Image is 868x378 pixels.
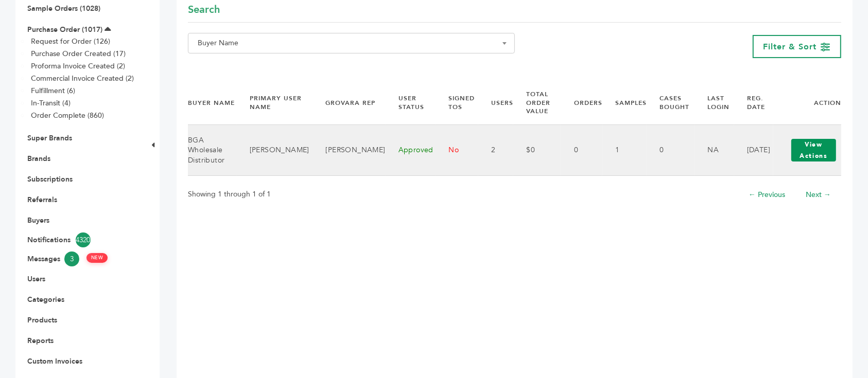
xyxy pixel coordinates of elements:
[64,251,79,266] span: 3
[647,81,695,125] th: Cases Bought
[513,81,561,125] th: Total Order Value
[734,81,773,125] th: Reg. Date
[647,125,695,176] td: 0
[27,133,72,143] a: Super Brands
[27,336,54,346] a: Reports
[27,356,82,366] a: Custom Invoices
[27,295,64,304] a: Categories
[237,81,313,125] th: Primary User Name
[734,125,773,176] td: [DATE]
[27,25,102,34] a: Purchase Order (1017)
[76,232,91,247] span: 4320
[27,251,132,266] a: Messages3 NEW
[695,125,734,176] td: NA
[478,125,513,176] td: 2
[313,81,385,125] th: Grovara Rep
[806,190,831,200] a: Next →
[27,274,45,284] a: Users
[313,125,385,176] td: [PERSON_NAME]
[386,125,436,176] td: Approved
[763,41,817,52] span: Filter & Sort
[602,81,647,125] th: Samples
[27,215,49,225] a: Buyers
[27,195,57,205] a: Referrals
[561,125,602,176] td: 0
[561,81,602,125] th: Orders
[513,125,561,176] td: $0
[791,139,836,161] button: View Actions
[188,3,220,17] span: Search
[31,74,134,83] a: Commercial Invoice Created (2)
[773,81,841,125] th: Action
[27,315,57,325] a: Products
[86,253,108,263] span: NEW
[436,125,479,176] td: No
[27,4,100,13] a: Sample Orders (1028)
[31,37,110,46] a: Request for Order (126)
[27,232,132,247] a: Notifications4320
[237,125,313,176] td: [PERSON_NAME]
[695,81,734,125] th: Last Login
[188,33,515,53] span: Buyer Name
[188,81,237,125] th: Buyer Name
[31,111,104,120] a: Order Complete (860)
[27,174,73,184] a: Subscriptions
[749,190,785,200] a: ← Previous
[478,81,513,125] th: Users
[31,49,126,59] a: Purchase Order Created (17)
[31,61,125,71] a: Proforma Invoice Created (2)
[31,86,75,96] a: Fulfillment (6)
[436,81,479,125] th: Signed TOS
[188,125,237,176] td: BGA Wholesale Distributor
[188,188,271,201] p: Showing 1 through 1 of 1
[31,98,71,108] a: In-Transit (4)
[27,154,50,164] a: Brands
[602,125,647,176] td: 1
[194,36,509,50] span: Buyer Name
[386,81,436,125] th: User Status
